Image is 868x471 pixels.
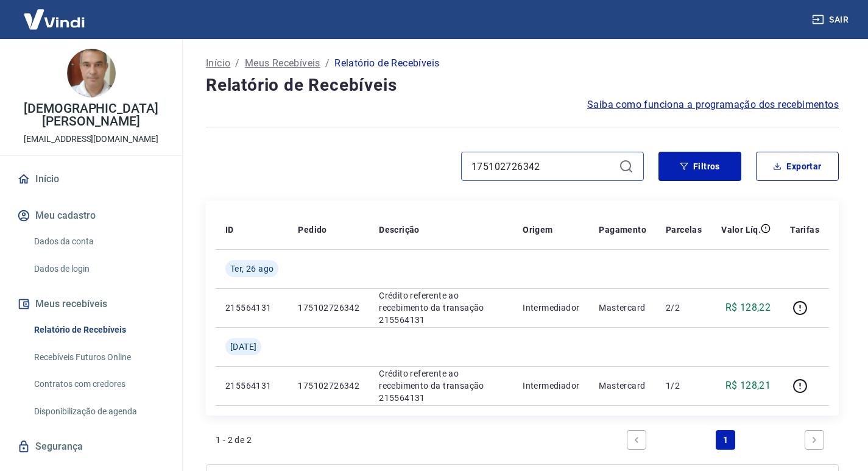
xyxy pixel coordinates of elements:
[379,289,503,326] p: Crédito referente ao recebimento da transação 215564131
[15,291,168,317] button: Meus recebíveis
[29,345,168,370] a: Recebíveis Futuros Online
[67,49,116,97] img: 27c4f556-5e05-4b46-9d20-dfe5444c0040.jpeg
[10,102,172,128] p: [DEMOGRAPHIC_DATA][PERSON_NAME]
[805,430,824,450] a: Next page
[29,257,168,282] a: Dados de login
[24,133,158,146] p: [EMAIL_ADDRESS][DOMAIN_NAME]
[379,224,420,236] p: Descrição
[29,317,168,342] a: Relatório de Recebíveis
[599,380,646,392] p: Mastercard
[666,224,702,236] p: Parcelas
[756,152,839,181] button: Exportar
[725,378,771,393] p: R$ 128,21
[225,302,278,314] p: 215564131
[666,302,702,314] p: 2/2
[471,157,614,175] input: Busque pelo número do pedido
[206,56,230,71] a: Início
[230,341,256,353] span: [DATE]
[29,372,168,397] a: Contratos com credores
[325,56,330,71] p: /
[622,425,829,455] ul: Pagination
[523,224,552,236] p: Origem
[29,229,168,254] a: Dados da conta
[15,166,168,193] a: Início
[716,430,735,450] a: Page 1 is your current page
[245,56,320,71] a: Meus Recebíveis
[298,302,359,314] p: 175102726342
[225,224,234,236] p: ID
[666,380,702,392] p: 1/2
[721,224,761,236] p: Valor Líq.
[334,56,439,71] p: Relatório de Recebíveis
[725,300,771,315] p: R$ 128,22
[523,302,579,314] p: Intermediador
[15,1,94,38] img: Vindi
[15,433,168,460] a: Segurança
[627,430,646,450] a: Previous page
[15,202,168,229] button: Meu cadastro
[29,399,168,424] a: Disponibilização de agenda
[523,380,579,392] p: Intermediador
[658,152,741,181] button: Filtros
[379,367,503,404] p: Crédito referente ao recebimento da transação 215564131
[298,224,326,236] p: Pedido
[230,263,273,275] span: Ter, 26 ago
[599,224,646,236] p: Pagamento
[206,73,839,97] h4: Relatório de Recebíveis
[599,302,646,314] p: Mastercard
[790,224,819,236] p: Tarifas
[216,434,252,446] p: 1 - 2 de 2
[225,380,278,392] p: 215564131
[587,97,839,112] a: Saiba como funciona a programação dos recebimentos
[298,380,359,392] p: 175102726342
[810,9,853,31] button: Sair
[235,56,239,71] p: /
